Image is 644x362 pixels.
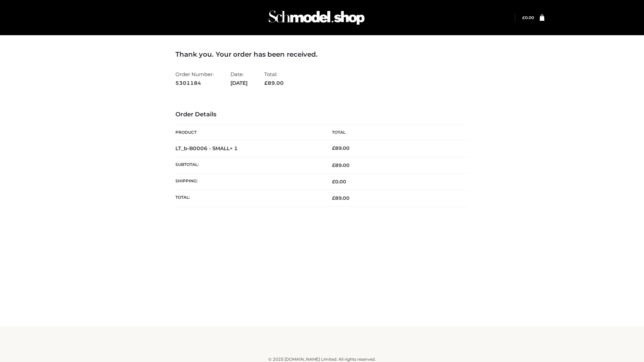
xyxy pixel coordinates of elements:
span: £ [332,195,335,201]
h3: Order Details [175,111,469,118]
th: Shipping: [175,174,322,190]
span: £ [332,179,335,185]
th: Total: [175,190,322,206]
bdi: 0.00 [522,15,534,20]
th: Product [175,125,322,140]
strong: LT_b-B0006 - SMALL [175,145,238,152]
th: Subtotal: [175,157,322,173]
span: £ [264,80,268,86]
li: Date: [230,68,248,89]
th: Total [322,125,469,140]
bdi: 0.00 [332,179,346,185]
span: 89.00 [332,195,350,201]
a: £0.00 [522,15,534,20]
bdi: 89.00 [332,145,350,151]
h3: Thank you. Your order has been received. [175,50,469,58]
span: 89.00 [332,162,350,168]
li: Order Number: [175,68,214,89]
img: Schmodel Admin 964 [266,4,367,31]
strong: [DATE] [230,79,248,87]
span: £ [332,162,335,168]
span: £ [332,145,335,151]
span: 89.00 [264,80,284,86]
span: £ [522,15,525,20]
strong: 5301184 [175,79,214,87]
li: Total: [264,68,284,89]
strong: × 1 [230,145,238,152]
